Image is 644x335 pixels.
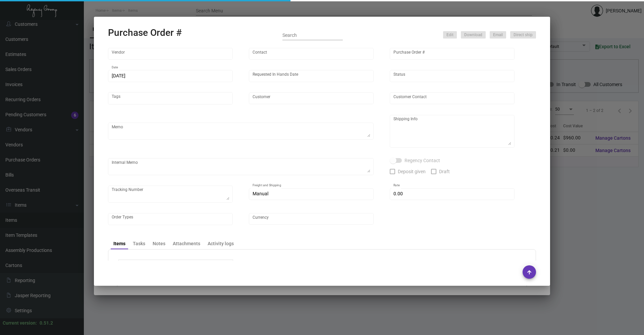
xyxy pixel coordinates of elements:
[253,191,268,196] span: Manual
[398,167,426,176] span: Deposit given
[461,31,486,39] button: Download
[439,167,450,176] span: Draft
[108,27,182,39] h2: Purchase Order #
[208,240,234,247] div: Activity logs
[443,31,457,39] button: Edit
[113,240,125,247] div: Items
[514,32,533,38] span: Direct ship
[464,32,482,38] span: Download
[153,240,165,247] div: Notes
[510,31,536,39] button: Direct ship
[173,240,200,247] div: Attachments
[446,32,453,38] span: Edit
[405,156,440,164] span: Regency Contact
[40,320,53,327] div: 0.51.2
[492,260,526,269] h3: Items (0)
[493,32,503,38] span: Email
[490,31,506,39] button: Email
[133,240,145,247] div: Tasks
[3,320,37,327] div: Current version:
